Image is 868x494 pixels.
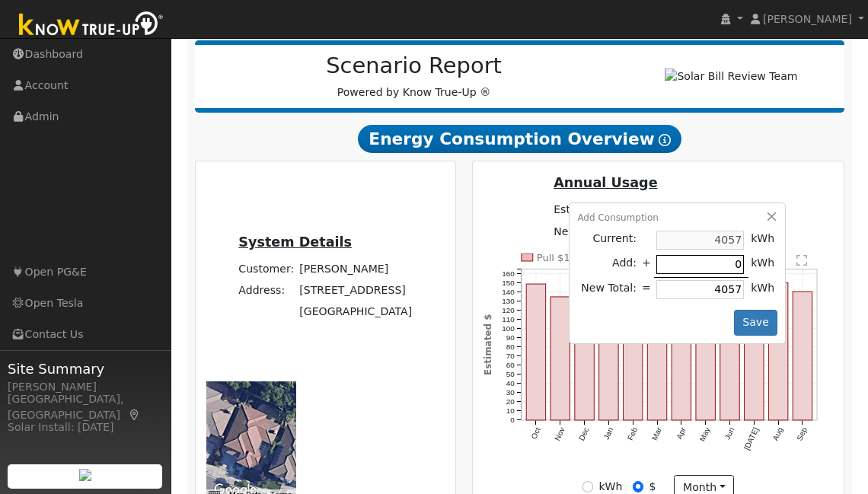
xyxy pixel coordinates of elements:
rect: onclick="" [599,285,619,420]
text: 0 [511,416,515,424]
td: [GEOGRAPHIC_DATA] [297,301,415,322]
div: Powered by Know True-Up ® [203,53,626,100]
img: retrieve [79,469,91,481]
div: [GEOGRAPHIC_DATA], [GEOGRAPHIC_DATA] [8,391,163,423]
img: Know True-Up [11,8,171,43]
rect: onclick="" [745,292,765,420]
div: Add Consumption [577,211,777,225]
td: $1,631 [653,199,696,221]
rect: onclick="" [793,292,813,420]
text: 30 [506,388,515,397]
text: Sep [796,426,810,442]
rect: onclick="" [624,298,643,420]
text: 160 [502,269,515,278]
td: + [640,253,654,278]
text: Nov [554,426,566,442]
div: [PERSON_NAME] [8,379,163,395]
text: 130 [502,297,515,305]
input: $ [633,481,643,492]
text: 20 [506,397,515,406]
text: 90 [506,333,515,342]
td: kWh [748,277,778,302]
text:  [797,254,808,266]
rect: onclick="" [648,299,668,420]
text: 100 [502,324,515,333]
text: 110 [502,315,515,323]
td: Add: [577,253,639,278]
text: 80 [506,343,515,351]
a: Map [128,409,142,421]
text: Estimated $ [483,314,493,375]
i: Show Help [659,134,671,146]
button: Save [734,310,778,336]
text: 140 [502,288,515,296]
h2: Scenario Report [210,53,617,79]
text: Feb [627,426,640,442]
span: [PERSON_NAME] [763,13,852,25]
div: Solar Install: [DATE] [8,419,163,435]
td: New Total: [577,277,639,302]
td: kWh [748,253,778,278]
text: Jun [724,426,737,441]
td: [STREET_ADDRESS] [297,279,415,301]
td: Address: [236,279,297,301]
span: Energy Consumption Overview [358,125,681,153]
rect: onclick="" [770,282,790,420]
td: Estimated Bill: [551,199,653,221]
text: Mar [651,426,665,442]
text: May [699,426,713,443]
td: Customer: [236,258,297,279]
text: 120 [502,306,515,314]
u: System Details [238,234,352,250]
text: Aug [772,426,785,442]
rect: onclick="" [721,304,741,420]
text: 60 [506,361,515,369]
td: Current: [577,228,639,253]
rect: onclick="" [697,304,716,420]
input: kWh [582,481,593,492]
text: 70 [506,352,515,360]
img: Solar Bill Review Team [665,69,797,84]
text: Dec [578,426,591,442]
span: Site Summary [8,359,163,379]
text: Jan [602,426,615,441]
rect: onclick="" [575,298,595,420]
text: [DATE] [743,426,761,451]
text: 50 [506,370,515,378]
text: 150 [502,279,515,287]
td: [PERSON_NAME] [297,258,415,279]
rect: onclick="" [672,311,692,421]
td: Net Consumption: [551,221,653,243]
text: 10 [506,406,515,415]
text: Oct [530,426,543,441]
rect: onclick="" [527,284,547,420]
rect: onclick="" [550,297,570,420]
u: Annual Usage [554,175,657,190]
td: = [640,277,654,302]
text: Apr [675,426,688,441]
td: kWh [748,228,778,253]
text: Pull $1631 [537,252,589,263]
text: 40 [506,379,515,387]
